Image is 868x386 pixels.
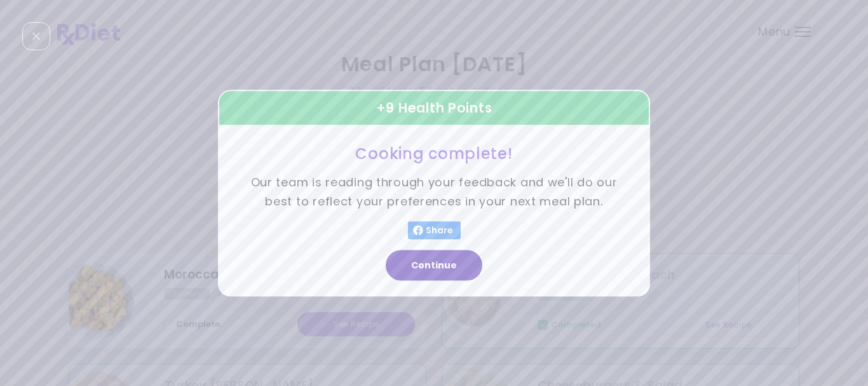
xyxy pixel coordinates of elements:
[218,90,650,127] div: + 9 Health Points
[423,225,456,235] span: Share
[250,144,618,163] h3: Cooking complete!
[22,22,50,50] div: Close
[250,173,618,212] p: Our team is reading through your feedback and we'll do our best to reflect your preferences in yo...
[386,250,482,280] button: Continue
[408,221,461,239] button: Share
